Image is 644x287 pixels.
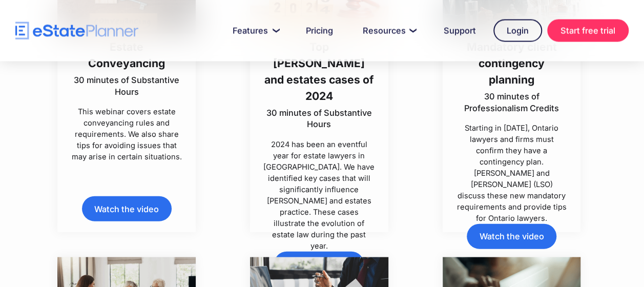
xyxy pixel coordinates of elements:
[82,196,172,221] a: Watch the video
[263,107,375,131] p: 30 minutes of Substantive Hours
[493,19,542,42] a: Login
[456,122,567,224] p: Starting in [DATE], Ontario lawyers and firms must confirm they have a contingency plan. [PERSON_...
[263,39,375,104] h3: Top [PERSON_NAME] and estates cases of 2024
[456,39,567,88] h3: Mandatory client contingency planning
[350,20,426,41] a: Resources
[467,224,556,249] a: Watch the video
[547,19,629,42] a: Start free trial
[294,20,345,41] a: Pricing
[263,139,375,252] p: 2024 has been an eventful year for estate lawyers in [GEOGRAPHIC_DATA]. We have identified key ca...
[220,20,288,41] a: Features
[71,106,182,162] p: This webinar covers estate conveyancing rules and requirements. We also share tips for avoiding i...
[15,22,138,40] a: home
[71,74,182,98] p: 30 minutes of Substantive Hours
[456,91,567,114] p: 30 minutes of Professionalism Credits
[431,20,488,41] a: Support
[274,252,364,277] a: Watch the video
